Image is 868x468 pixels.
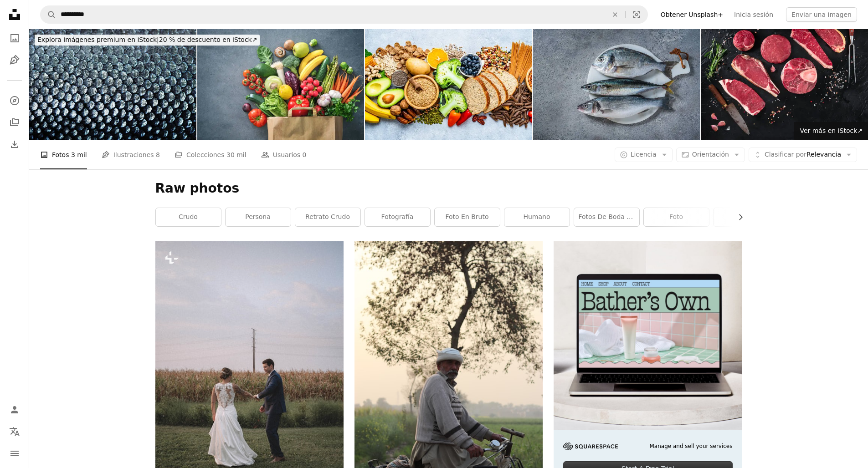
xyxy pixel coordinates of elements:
[435,208,500,226] a: Foto en bruto
[5,444,24,463] button: Menú
[226,150,247,160] span: 30 mil
[574,208,639,226] a: fotos de boda crudas
[5,113,24,132] a: Colecciones
[295,208,360,226] a: retrato crudo
[29,29,196,140] img: Escala de salmón
[41,6,56,23] button: Buscar en Unsplash
[615,148,673,162] button: Licencia
[303,150,307,160] span: 0
[749,148,857,162] button: Clasificar porRelevancia
[794,122,868,140] a: Ver más en iStock↗
[631,151,657,158] span: Licencia
[102,140,160,169] a: Ilustraciones 8
[29,29,265,51] a: Explora imágenes premium en iStock|20 % de descuento en iStock↗
[786,7,857,22] button: Enviar una imagen
[155,180,742,197] h1: Raw photos
[365,208,430,226] a: fotografía
[692,151,729,158] span: Orientación
[5,51,24,69] a: Ilustraciones
[5,401,24,419] a: Iniciar sesión / Registrarse
[605,6,625,23] button: Borrar
[765,151,806,158] span: Clasificar por
[765,150,841,159] span: Relevancia
[40,5,648,24] form: Encuentra imágenes en todo el sitio
[504,208,570,226] a: humano
[156,208,221,226] a: crudo
[156,150,160,160] span: 8
[626,6,647,23] button: Búsqueda visual
[37,36,159,43] span: Explora imágenes premium en iStock |
[655,7,729,22] a: Obtener Unsplash+
[354,378,543,387] a: Un hombre montando en bicicleta
[5,422,24,441] button: Idioma
[197,29,365,140] img: Bolsa llena de frutas y verduras frescas
[155,371,344,380] a: Una novia y un novio tomados de la mano en un campo
[701,29,868,140] img: Varios cortes de carne, rodados desde la parte superior sobre un fondo negro con sal, pimienta, r...
[563,443,618,450] img: file-1705255347840-230a6ab5bca9image
[226,208,291,226] a: persona
[261,140,307,169] a: Usuarios 0
[732,208,742,226] button: desplazar lista a la derecha
[533,29,700,140] img: Fuente de proteína saludable alimento pescado: lubina, caballa y besugo, rica en grasas Omega-3
[644,208,709,226] a: foto
[714,208,779,226] a: retrato
[800,127,863,134] span: Ver más en iStock ↗
[175,140,247,169] a: Colecciones 30 mil
[5,135,24,153] a: Historial de descargas
[729,7,779,22] a: Inicia sesión
[649,443,732,450] span: Manage and sell your services
[365,29,532,140] img: Grupo de alimentos con alto contenido de fibra dietética dispuestos uno al lado del otro
[5,92,24,110] a: Explorar
[676,148,745,162] button: Orientación
[554,241,742,429] img: file-1707883121023-8e3502977149image
[37,36,257,43] span: 20 % de descuento en iStock ↗
[5,29,24,47] a: Fotos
